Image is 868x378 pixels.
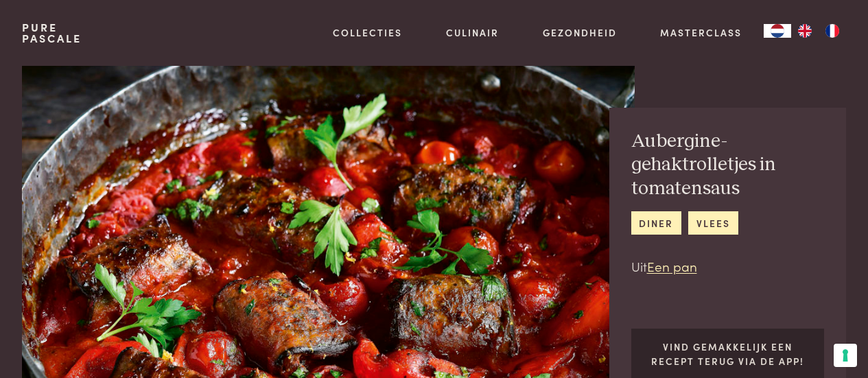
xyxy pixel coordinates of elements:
[764,24,791,38] div: Language
[791,24,819,38] a: EN
[819,24,846,38] a: FR
[660,25,742,40] a: Masterclass
[631,211,681,234] a: diner
[791,24,846,38] ul: Language list
[631,130,825,201] h2: Aubergine-gehaktrolletjes in tomatensaus
[543,25,617,40] a: Gezondheid
[764,24,846,38] aside: Language selected: Nederlands
[647,257,697,275] a: Een pan
[834,344,857,367] button: Uw voorkeuren voor toestemming voor trackingtechnologieën
[446,25,499,40] a: Culinair
[22,22,82,44] a: PurePascale
[333,25,402,40] a: Collecties
[688,211,738,234] a: vlees
[631,257,825,276] p: Uit
[642,340,813,368] p: Vind gemakkelijk een recept terug via de app!
[764,24,791,38] a: NL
